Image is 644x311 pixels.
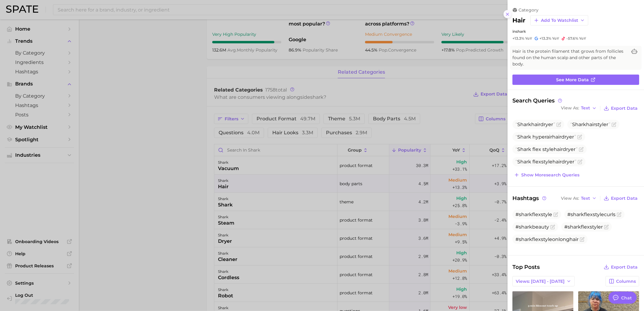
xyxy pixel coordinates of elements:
span: Shark hyperair dryer [515,134,576,140]
button: View AsText [559,194,598,202]
span: Shark styler [570,122,610,127]
button: Export Data [602,263,639,271]
button: Flag as miscategorized or irrelevant [556,122,561,127]
button: Flag as miscategorized or irrelevant [550,225,555,229]
button: View AsText [559,104,598,112]
span: Text [581,106,590,110]
span: hair [552,159,562,165]
span: Hashtags [512,194,547,202]
span: category [518,7,538,13]
span: +13.3% [512,36,524,41]
span: YoY [552,36,559,41]
span: #sharkflexstyle [515,212,552,217]
span: Export Data [611,106,638,111]
span: Top Posts [512,263,540,271]
span: Search Queries [512,97,563,104]
button: Flag as miscategorized or irrelevant [579,147,584,152]
span: YoY [525,36,532,41]
button: Views: [DATE] - [DATE] [512,276,575,286]
span: See more data [556,77,589,82]
button: Flag as miscategorized or irrelevant [553,212,558,217]
span: Views: [DATE] - [DATE] [516,279,565,284]
button: Flag as miscategorized or irrelevant [577,135,582,139]
span: hair [586,122,595,127]
button: Columns [605,276,639,286]
button: Export Data [602,194,639,202]
button: Flag as miscategorized or irrelevant [604,225,609,229]
span: Show more search queries [521,172,579,178]
button: Flag as miscategorized or irrelevant [580,237,585,242]
span: hair [554,146,563,152]
button: Show moresearch queries [512,171,581,179]
div: in [512,29,639,34]
span: Export Data [611,265,638,270]
span: hair [531,122,540,127]
span: Shark flex style dryer [515,146,578,152]
button: Export Data [602,104,639,112]
span: hair [552,134,561,140]
span: shark [516,29,526,34]
button: Flag as miscategorized or irrelevant [617,212,622,217]
span: Export Data [611,196,638,201]
button: Flag as miscategorized or irrelevant [612,122,616,127]
span: YoY [579,36,586,41]
span: Columns [616,279,636,284]
button: Flag as miscategorized or irrelevant [578,159,582,164]
h2: hair [512,17,525,24]
span: #sharkflexstylecurls [567,212,615,217]
span: Hair is the protein filament that grows from follicles found on the human scalp and other parts o... [512,48,627,67]
span: +13.3% [539,36,551,41]
button: Add to Watchlist [530,15,588,25]
span: Text [581,197,590,200]
span: View As [561,197,579,200]
span: Add to Watchlist [541,18,578,23]
span: View As [561,106,579,110]
a: See more data [512,75,639,85]
span: Shark dryer [515,122,555,127]
span: #sharkflexstyler [564,224,603,230]
span: Shark flexstyle dryer [515,159,576,165]
span: #sharkbeauty [515,224,549,230]
span: #sharkflexstyleonlonghair [515,236,579,242]
span: -57.6% [566,36,578,41]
